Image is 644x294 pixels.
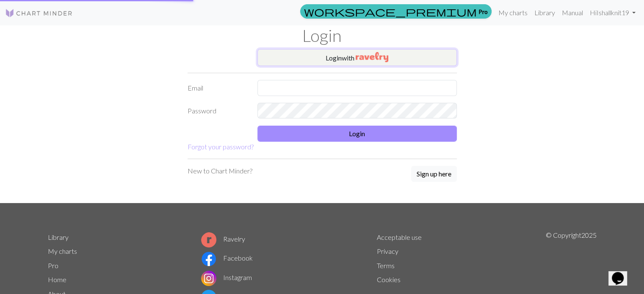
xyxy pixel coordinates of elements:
a: Ravelry [201,235,245,243]
iframe: chat widget [608,260,636,286]
h1: Login [43,25,602,46]
img: Ravelry [356,52,388,62]
a: My charts [495,4,531,21]
img: Instagram logo [201,271,216,286]
a: Library [48,233,69,241]
button: Sign up here [411,166,457,182]
a: Library [531,4,558,21]
a: HiIshallknit19 [586,4,639,21]
button: Loginwith [257,49,457,66]
label: Email [182,80,252,96]
img: Logo [5,8,73,18]
a: Cookies [377,275,401,283]
a: Facebook [201,254,253,262]
a: Pro [300,4,492,19]
img: Ravelry logo [201,232,216,247]
a: Sign up here [411,166,457,183]
a: Instagram [201,273,252,281]
a: My charts [48,247,77,255]
p: New to Chart Minder? [188,166,252,176]
a: Privacy [377,247,398,255]
a: Forgot your password? [188,143,254,151]
a: Pro [48,261,58,269]
label: Password [182,103,252,119]
a: Manual [558,4,586,21]
a: Acceptable use [377,233,422,241]
a: Home [48,275,66,283]
button: Login [257,126,457,142]
span: workspace_premium [304,5,477,17]
a: Terms [377,261,395,269]
img: Facebook logo [201,251,216,267]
